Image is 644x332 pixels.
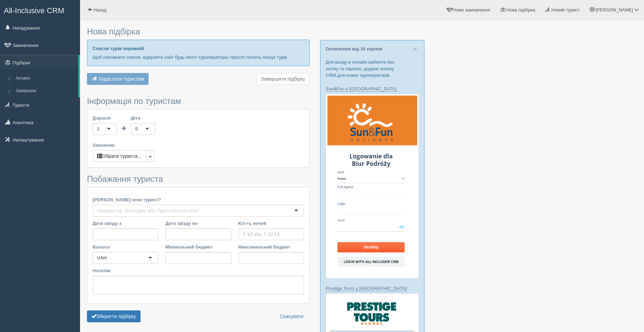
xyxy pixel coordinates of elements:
p: Щоб наповнити список, відкрийте сайт будь-якого туроператора і просто почніть пошук турів [93,54,304,60]
span: Новий турист [551,7,580,13]
label: [PERSON_NAME] хоче турист? [93,196,304,203]
p: : [326,86,419,92]
a: Активні [13,72,78,85]
a: Оновлення від 10 серпня [326,46,382,51]
a: Sun&Fun у [GEOGRAPHIC_DATA] [326,86,396,92]
span: Надіслати туристам [99,76,144,82]
button: Обрати туриста... [93,150,146,162]
a: Завершені [13,85,78,97]
div: UAH [97,254,106,261]
label: Валюта [93,244,158,250]
span: Назад [94,7,106,13]
a: Prestige Tours у [GEOGRAPHIC_DATA] [326,286,406,291]
span: Нова підбірка [507,7,535,13]
span: × [413,45,417,53]
button: Close [413,46,417,53]
h3: Нова підбірка [87,27,310,36]
button: Надіслати туристам [87,73,149,85]
label: Максимальний бюджет [238,244,304,250]
img: sun-fun-%D0%BB%D0%BE%D0%B3%D1%96%D0%BD-%D1%87%D0%B5%D1%80%D0%B5%D0%B7-%D1%81%D1%80%D0%BC-%D0%B4%D... [326,94,419,278]
h3: Інформація по туристам [87,97,310,106]
label: Дорослі [93,115,117,121]
input: Наприклад: Мальдіви або Туреччина+Єгипет [97,207,201,214]
input: 7-10 або 7,10,14 [238,228,304,240]
label: Діти [131,115,155,121]
label: Кіл-ть ночей [238,220,304,227]
span: Побажання туриста [87,174,163,184]
span: All-Inclusive CRM [4,6,64,15]
p: : [326,285,419,292]
label: Дата заїзду по [165,220,231,227]
div: 0 [135,125,138,132]
label: Замовник [93,142,304,148]
a: All-Inclusive CRM [0,0,80,19]
button: Зберегти підбірку [87,310,141,322]
p: Для входу в онлайн кабінети без логіну та паролю, додано кнопку CRM для нових туроператорів. [326,59,419,79]
a: Скасувати [276,310,308,322]
label: Нотатки [93,267,304,274]
button: Завершити підбірку [256,73,310,85]
label: Мінімальний бюджет [165,244,231,250]
span: [PERSON_NAME] [596,7,633,13]
span: Нове замовлення [453,7,490,13]
b: Список турів порожній [93,46,144,51]
label: Дата заїзду з [93,220,158,227]
div: 1 [97,125,100,132]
